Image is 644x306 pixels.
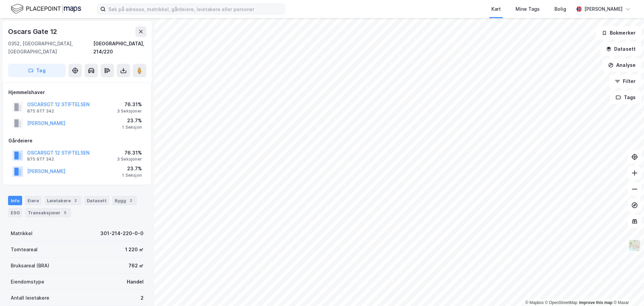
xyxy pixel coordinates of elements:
div: 76.31% [117,149,142,157]
img: logo.f888ab2527a4732fd821a326f86c7f29.svg [11,3,81,15]
div: 1 220 ㎡ [125,246,144,254]
div: Bygg [112,196,137,205]
div: Matrikkel [11,229,33,237]
div: 5 [62,209,68,216]
div: 3 Seksjoner [117,108,142,114]
div: Bolig [554,5,566,13]
a: Improve this map [579,300,612,305]
div: 23.7% [122,117,142,125]
div: 1 Seksjon [122,125,142,130]
div: Kart [491,5,501,13]
div: Gårdeiere [8,137,146,145]
div: Transaksjoner [25,208,71,217]
button: Tags [610,91,641,104]
a: OpenStreetMap [545,300,578,305]
div: Kontrollprogram for chat [610,274,644,306]
div: 762 ㎡ [128,262,144,270]
div: [GEOGRAPHIC_DATA], 214/220 [93,40,146,56]
div: 1 Seksjon [122,173,142,178]
div: 2 [72,197,79,204]
div: 875 977 342 [27,108,54,114]
img: Z [628,239,641,252]
iframe: Chat Widget [610,274,644,306]
div: 3 Seksjoner [117,157,142,162]
button: Datasett [600,42,641,56]
button: Filter [609,75,641,88]
div: Datasett [84,196,109,205]
div: ESG [8,208,22,217]
div: 2 [127,197,134,204]
div: Eiendomstype [11,278,44,286]
input: Søk på adresse, matrikkel, gårdeiere, leietakere eller personer [106,4,285,14]
div: Handel [127,278,144,286]
div: 76.31% [117,100,142,108]
div: 0352, [GEOGRAPHIC_DATA], [GEOGRAPHIC_DATA] [8,40,93,56]
button: Tag [8,64,66,77]
div: Mine Tags [516,5,540,13]
button: Bokmerker [596,26,641,40]
div: 301-214-220-0-0 [100,229,144,237]
div: Antall leietakere [11,294,49,302]
div: Eiere [25,196,42,205]
div: Tomteareal [11,246,38,254]
button: Analyse [602,58,641,72]
div: 23.7% [122,165,142,173]
div: Oscars Gate 12 [8,26,58,37]
div: Hjemmelshaver [8,88,146,96]
div: 2 [141,294,144,302]
div: Bruksareal (BRA) [11,262,49,270]
a: Mapbox [525,300,544,305]
div: Leietakere [44,196,82,205]
div: Info [8,196,22,205]
div: 875 977 342 [27,157,54,162]
div: [PERSON_NAME] [584,5,623,13]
